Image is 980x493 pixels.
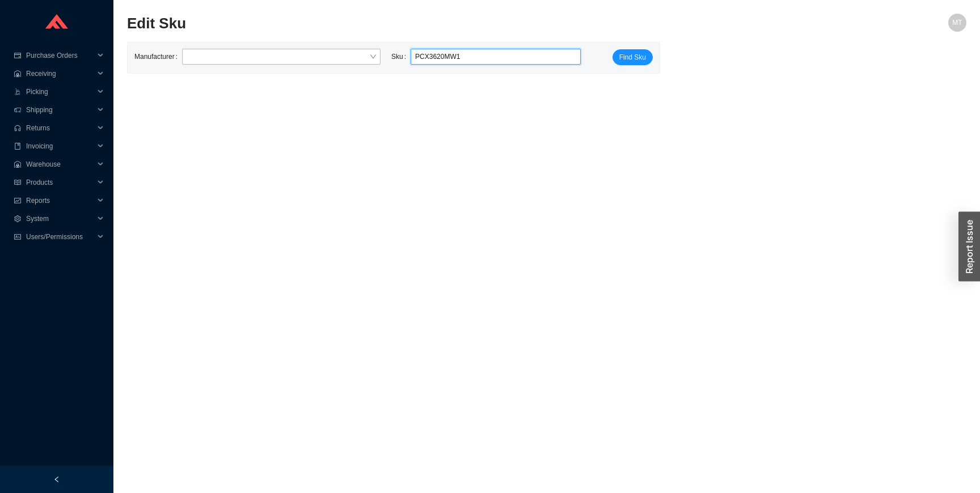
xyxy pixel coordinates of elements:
[14,143,22,150] span: book
[14,52,22,59] span: credit-card
[26,155,94,173] span: Warehouse
[26,101,94,119] span: Shipping
[127,14,757,33] h2: Edit Sku
[53,476,60,483] span: left
[26,83,94,101] span: Picking
[26,137,94,155] span: Invoicing
[14,233,22,240] span: idcard
[14,179,22,186] span: read
[612,49,653,65] button: Find Sku
[134,49,182,65] label: Manufacturer
[26,192,94,210] span: Reports
[391,49,411,65] label: Sku
[26,210,94,228] span: System
[14,125,22,131] span: customer-service
[952,14,962,32] span: MT
[26,173,94,192] span: Products
[26,65,94,83] span: Receiving
[619,52,646,63] span: Find Sku
[26,228,94,246] span: Users/Permissions
[26,119,94,137] span: Returns
[26,46,94,65] span: Purchase Orders
[14,215,22,222] span: setting
[14,197,22,204] span: fund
